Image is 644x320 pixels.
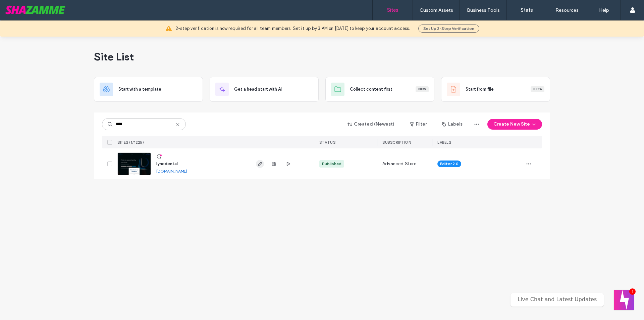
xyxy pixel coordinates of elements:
[555,7,579,13] label: Resources
[156,161,178,166] a: lyncdental
[382,140,411,145] span: SUBSCRIPTION
[234,86,282,93] span: Get a head start with AI
[436,119,469,130] button: Labels
[382,161,416,167] span: Advanced Store
[487,119,542,130] button: Create New Site
[117,140,144,145] span: SITES (1/1225)
[175,25,410,32] span: 2-step verification is now required for all team members. Set it up by 3 AM on [DATE] to keep you...
[614,290,634,310] button: Welcome message
[94,77,203,102] div: Start with a template
[418,25,479,33] button: Set Up 2-Step Verification
[420,7,453,13] label: Custom Assets
[319,140,335,145] span: STATUS
[440,161,459,167] span: Editor 2.0
[403,119,433,130] button: Filter
[210,77,319,102] div: Get a head start with AI
[629,288,636,295] div: 1
[416,86,429,92] div: New
[518,297,597,302] p: Live Chat and Latest Updates
[531,86,544,92] div: Beta
[325,77,434,102] div: Collect content firstNew
[342,119,400,130] button: Created (Newest)
[387,7,398,13] label: Sites
[599,7,609,13] label: Help
[437,140,451,145] span: LABELS
[441,77,550,102] div: Start from fileBeta
[466,86,494,93] span: Start from file
[118,86,161,93] span: Start with a template
[156,169,187,174] a: [DOMAIN_NAME]
[94,50,134,63] span: Site List
[350,86,392,93] span: Collect content first
[322,161,341,167] div: Published
[521,7,533,13] label: Stats
[15,5,29,11] span: Help
[467,7,500,13] label: Business Tools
